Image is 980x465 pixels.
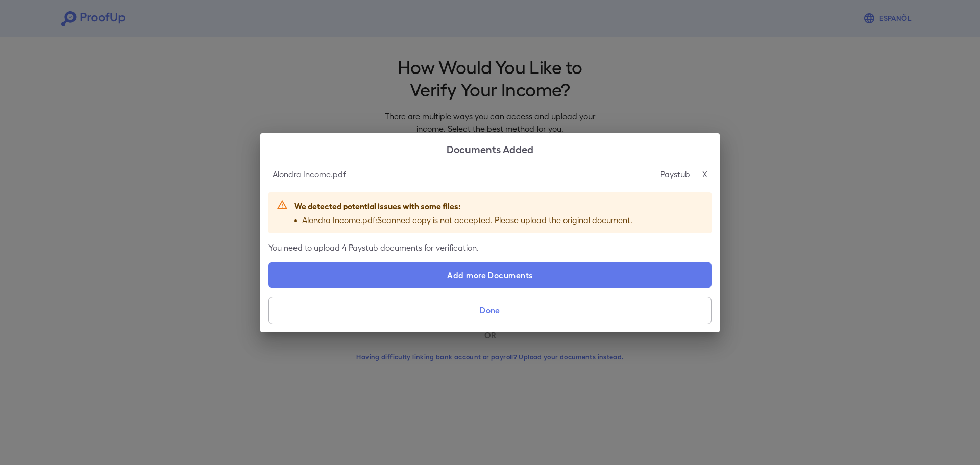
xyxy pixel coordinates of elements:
[268,297,712,324] button: Done
[273,168,346,180] p: Alondra Income.pdf
[268,262,712,288] label: Add more Documents
[260,133,720,164] h2: Documents Added
[302,214,632,226] p: Alondra Income.pdf : Scanned copy is not accepted. Please upload the original document.
[702,168,707,180] p: X
[268,241,712,254] p: You need to upload 4 Paystub documents for verification.
[660,168,690,180] p: Paystub
[294,200,632,212] p: We detected potential issues with some files:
